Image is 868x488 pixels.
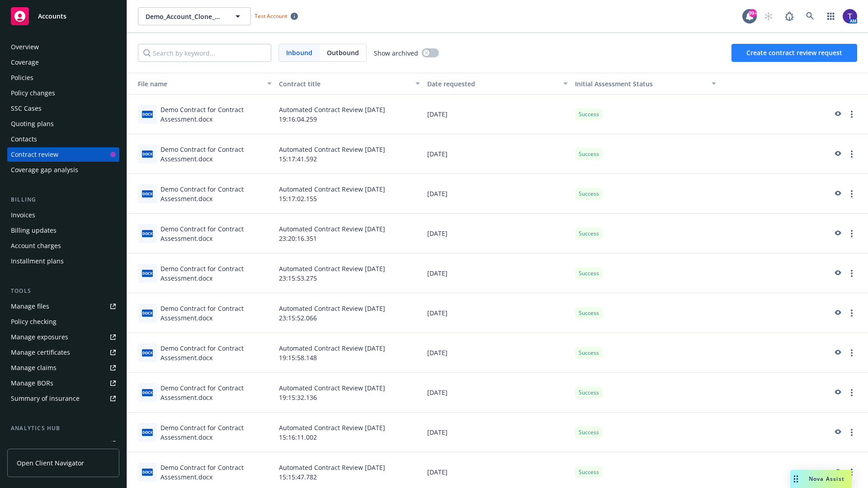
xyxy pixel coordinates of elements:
div: [DATE] [424,413,572,452]
div: Quoting plans [11,117,54,131]
a: SSC Cases [7,101,119,116]
div: Demo Contract for Contract Assessment.docx [160,463,272,482]
div: Toggle SortBy [131,79,262,89]
div: [DATE] [424,174,572,214]
span: Accounts [38,13,66,20]
div: Coverage [11,55,39,70]
a: Installment plans [7,254,119,268]
button: Create contract review request [731,44,857,62]
span: docx [142,389,153,396]
a: Contract review [7,147,119,162]
span: Create contract review request [746,48,842,57]
div: Manage files [11,299,49,314]
button: Contract title [275,73,424,94]
span: Success [579,349,599,357]
div: Billing updates [11,223,57,238]
a: Policy changes [7,86,119,100]
span: Initial Assessment Status [575,80,653,88]
div: Automated Contract Review [DATE] 15:17:41.592 [275,134,424,174]
a: preview [832,109,843,120]
div: Overview [11,40,39,54]
span: Test Account [255,12,287,20]
div: Demo Contract for Contract Assessment.docx [160,423,272,442]
span: docx [142,111,153,117]
button: Date requested [424,73,572,94]
div: Policies [11,70,33,85]
a: more [846,109,857,120]
a: Coverage [7,55,119,70]
a: Manage claims [7,361,119,375]
span: Success [579,230,599,238]
a: Invoices [7,208,119,222]
a: Loss summary generator [7,436,119,451]
div: Manage exposures [11,330,68,344]
div: Coverage gap analysis [11,163,78,177]
a: preview [832,149,843,160]
div: Drag to move [790,470,802,488]
div: File name [131,79,262,89]
div: Policy changes [11,86,55,100]
div: [DATE] [424,293,572,333]
a: Contacts [7,132,119,146]
div: [DATE] [424,253,572,293]
a: more [846,467,857,478]
div: 99+ [749,9,757,17]
span: Open Client Navigator [17,458,84,468]
span: Outbound [327,48,359,57]
div: [DATE] [424,333,572,373]
a: Summary of insurance [7,391,119,406]
a: more [846,387,857,398]
a: more [846,268,857,279]
input: Search by keyword... [138,44,271,62]
span: docx [142,230,153,237]
a: Switch app [822,7,840,25]
div: Manage BORs [11,376,53,390]
span: Inbound [279,44,320,61]
a: Accounts [7,4,119,29]
span: Success [579,428,599,436]
span: docx [142,150,153,157]
div: Tools [7,286,119,296]
div: Automated Contract Review [DATE] 15:16:11.002 [275,413,424,452]
div: Contract title [279,79,410,89]
div: Demo Contract for Contract Assessment.docx [160,264,272,283]
span: Outbound [320,44,366,61]
div: Installment plans [11,254,64,268]
div: Analytics hub [7,424,119,433]
div: [DATE] [424,94,572,134]
span: Manage exposures [7,330,119,344]
a: Billing updates [7,223,119,238]
a: Start snowing [759,7,778,25]
a: Coverage gap analysis [7,163,119,177]
a: preview [832,347,843,358]
span: docx [142,270,153,277]
a: Policies [7,70,119,85]
span: Nova Assist [809,475,844,483]
div: Automated Contract Review [DATE] 15:17:02.155 [275,174,424,214]
div: Automated Contract Review [DATE] 19:15:58.148 [275,333,424,373]
button: Nova Assist [790,470,852,488]
span: Success [579,190,599,198]
button: Demo_Account_Clone_QA_CR_Tests_Demo [138,7,251,25]
div: [DATE] [424,373,572,413]
div: Loss summary generator [11,436,86,451]
a: preview [832,308,843,319]
a: Manage certificates [7,345,119,360]
a: more [846,188,857,199]
div: Contract review [11,147,58,162]
span: Success [579,468,599,476]
span: Success [579,150,599,158]
a: Manage files [7,299,119,314]
div: Account charges [11,239,61,253]
span: Success [579,269,599,277]
a: preview [832,427,843,438]
a: more [846,149,857,160]
span: Inbound [286,48,312,57]
a: preview [832,228,843,239]
div: Invoices [11,208,35,222]
a: Overview [7,40,119,54]
span: Success [579,309,599,317]
div: Summary of insurance [11,391,80,406]
a: Quoting plans [7,117,119,131]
